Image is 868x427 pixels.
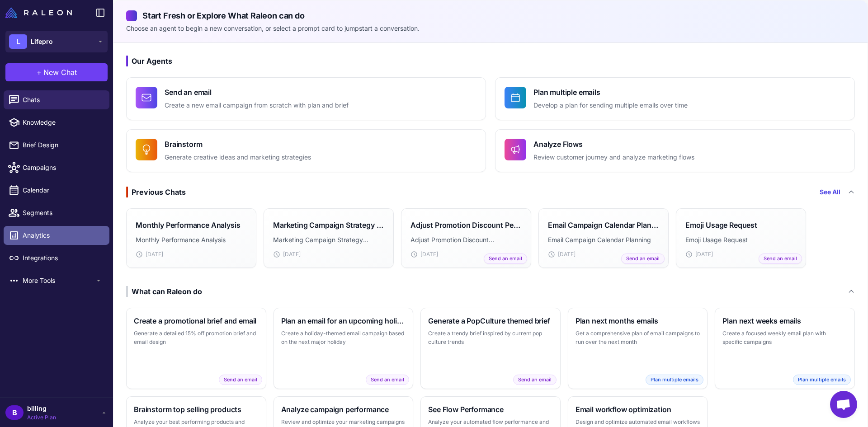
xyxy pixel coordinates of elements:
button: BrainstormGenerate creative ideas and marketing strategies [126,129,486,172]
p: Create a holiday-themed email campaign based on the next major holiday [281,329,406,347]
span: Campaigns [23,163,102,173]
button: Plan next months emailsGet a comprehensive plan of email campaigns to run over the next monthPlan... [568,308,708,389]
span: Send an email [513,375,557,385]
p: Generate creative ideas and marketing strategies [165,152,311,163]
h3: Plan next months emails [576,315,700,326]
span: Analytics [23,230,102,240]
h3: Adjust Promotion Discount Percentage [410,220,522,230]
button: Plan an email for an upcoming holidayCreate a holiday-themed email campaign based on the next maj... [274,308,414,389]
span: + [37,67,42,78]
span: Segments [23,208,102,218]
p: Create a trendy brief inspired by current pop culture trends [428,329,553,347]
button: Analyze FlowsReview customer journey and analyze marketing flows [495,129,855,172]
div: B [5,405,24,420]
span: Active Plan [27,413,56,422]
h3: Brainstorm top selling products [134,404,259,415]
div: [DATE] [136,250,247,258]
span: Integrations [23,253,102,263]
h4: Brainstorm [165,139,311,150]
span: Lifepro [31,37,53,47]
p: Generate a detailed 15% off promotion brief and email design [134,329,259,347]
a: Campaigns [4,158,109,177]
span: Send an email [219,375,262,385]
span: billing [27,404,56,413]
span: New Chat [43,67,77,78]
button: Plan multiple emailsDevelop a plan for sending multiple emails over time [495,77,855,120]
p: Marketing Campaign Strategy Analysis [273,235,384,245]
h3: Create a promotional brief and email [134,315,259,326]
a: Raleon Logo [5,7,75,18]
p: Create a new email campaign from scratch with plan and brief [165,100,349,111]
a: Analytics [4,226,109,245]
p: Get a comprehensive plan of email campaigns to run over the next month [576,329,700,347]
p: Develop a plan for sending multiple emails over time [533,100,688,111]
a: Segments [4,203,109,222]
a: Knowledge [4,113,109,132]
h4: Send an email [165,87,349,98]
a: Chats [4,90,109,109]
p: Adjust Promotion Discount Percentage [410,235,522,245]
div: [DATE] [548,250,659,258]
span: Send an email [366,375,409,385]
h3: Emoji Usage Request [685,220,757,230]
div: [DATE] [273,250,384,258]
h3: See Flow Performance [428,404,553,415]
p: Create a focused weekly email plan with specific campaigns [722,329,847,347]
p: Review customer journey and analyze marketing flows [533,152,694,163]
span: Chats [23,95,102,105]
p: Email Campaign Calendar Planning [548,235,659,245]
a: Integrations [4,249,109,267]
span: More Tools [23,276,95,286]
div: L [9,34,27,49]
p: Emoji Usage Request [685,235,797,245]
h3: Generate a PopCulture themed brief [428,315,553,326]
span: Plan multiple emails [793,375,851,385]
div: What can Raleon do [126,286,202,297]
button: Send an emailCreate a new email campaign from scratch with plan and brief [126,77,486,120]
h4: Plan multiple emails [533,87,688,98]
a: Brief Design [4,136,109,155]
button: LLifepro [5,31,108,52]
button: Generate a PopCulture themed briefCreate a trendy brief inspired by current pop culture trendsSen... [420,308,561,389]
h3: Monthly Performance Analysis [136,220,241,230]
h2: Start Fresh or Explore What Raleon can do [126,9,855,22]
div: [DATE] [410,250,522,258]
span: Send an email [621,253,665,264]
button: +New Chat [5,63,108,81]
p: Monthly Performance Analysis [136,235,247,245]
span: Send an email [484,253,527,264]
span: Send an email [759,253,802,264]
div: [DATE] [685,250,797,258]
a: Calendar [4,181,109,200]
h3: Plan an email for an upcoming holiday [281,315,406,326]
h3: Analyze campaign performance [281,404,406,415]
img: Raleon Logo [5,7,72,18]
p: Choose an agent to begin a new conversation, or select a prompt card to jumpstart a conversation. [126,23,855,33]
h3: Email workflow optimization [576,404,700,415]
div: Open chat [830,391,857,418]
span: Knowledge [23,117,102,127]
h3: Plan next weeks emails [722,315,847,326]
div: Previous Chats [126,187,186,197]
h4: Analyze Flows [533,139,694,150]
a: See All [820,187,840,197]
button: Create a promotional brief and emailGenerate a detailed 15% off promotion brief and email designS... [126,308,266,389]
p: Design and optimize automated email workflows [576,418,700,427]
h3: Email Campaign Calendar Planning [548,220,659,230]
button: Plan next weeks emailsCreate a focused weekly email plan with specific campaignsPlan multiple emails [715,308,855,389]
span: Calendar [23,185,102,195]
span: Brief Design [23,140,102,150]
h3: Marketing Campaign Strategy Analysis [273,220,384,230]
h3: Our Agents [126,56,855,66]
span: Plan multiple emails [646,375,703,385]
